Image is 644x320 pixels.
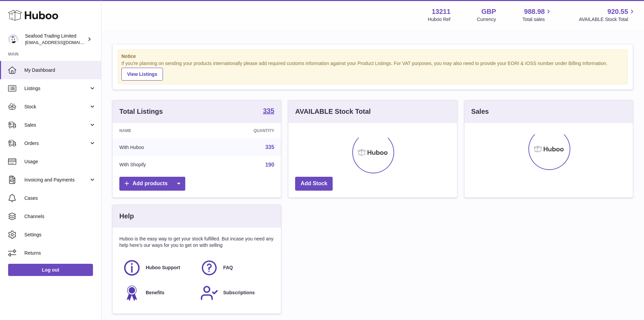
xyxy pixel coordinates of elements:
h3: AVAILABLE Stock Total [295,107,371,116]
div: Huboo Ref [428,16,451,23]
span: [EMAIL_ADDRESS][DOMAIN_NAME] [25,40,99,45]
a: Add products [119,177,185,191]
h3: Help [119,212,134,221]
span: Listings [24,85,89,92]
span: Returns [24,250,96,256]
span: My Dashboard [24,67,96,73]
span: Settings [24,232,96,238]
p: Huboo is the easy way to get your stock fulfilled. But incase you need any help here's our ways f... [119,236,274,249]
a: Add Stock [295,177,333,191]
span: 988.98 [524,7,545,16]
span: Huboo Support [146,264,180,271]
a: View Listings [121,68,163,81]
span: Total sales [522,16,552,23]
span: Sales [24,122,89,128]
span: Stock [24,104,89,110]
span: AVAILABLE Stock Total [579,16,636,23]
div: Currency [477,16,496,23]
span: Benefits [146,290,164,296]
a: 335 [265,144,275,150]
td: With Shopify [113,156,204,174]
a: Subscriptions [200,284,271,302]
span: Subscriptions [223,290,255,296]
strong: 13211 [432,7,451,16]
span: FAQ [223,264,233,271]
a: Benefits [123,284,193,302]
th: Name [113,123,204,138]
span: Usage [24,158,96,165]
strong: 335 [263,107,274,114]
a: Log out [8,264,93,276]
a: 190 [265,162,275,168]
th: Quantity [204,123,281,138]
a: FAQ [200,259,271,277]
h3: Total Listings [119,107,163,116]
td: With Huboo [113,138,204,156]
span: 920.55 [607,7,628,16]
a: Huboo Support [123,259,193,277]
h3: Sales [471,107,489,116]
span: Invoicing and Payments [24,177,89,183]
img: online@rickstein.com [8,34,18,44]
a: 920.55 AVAILABLE Stock Total [579,7,636,23]
strong: GBP [481,7,496,16]
a: 988.98 Total sales [522,7,552,23]
div: If you're planning on sending your products internationally please add required customs informati... [121,60,624,81]
strong: Notice [121,53,624,60]
div: Seafood Trading Limited [25,33,86,46]
span: Channels [24,213,96,220]
span: Cases [24,195,96,201]
span: Orders [24,140,89,147]
a: 335 [263,107,274,115]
